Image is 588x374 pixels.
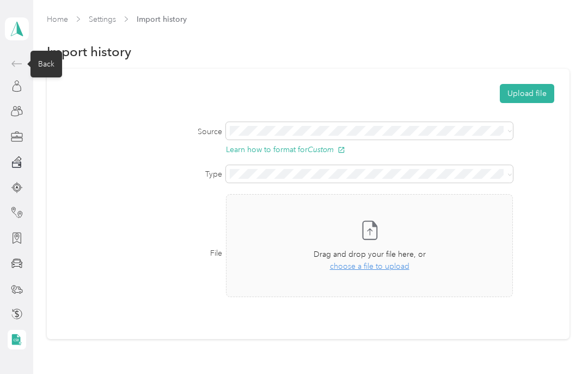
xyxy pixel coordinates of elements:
[330,262,409,271] span: choose a file to upload
[62,168,222,180] label: Type
[500,84,554,103] button: Upload file
[226,146,345,154] button: Learn how to format forCustom
[30,51,62,77] div: Back
[527,313,588,374] iframe: Everlance-gr Chat Button Frame
[137,14,187,25] span: Import history
[47,46,131,57] h1: Import history
[226,195,512,297] span: Drag and drop your file here, orchoose a file to upload
[47,15,68,24] a: Home
[62,126,222,137] label: Source
[62,248,222,259] label: File
[89,15,116,24] a: Settings
[308,145,334,154] i: Custom
[314,250,426,259] span: Drag and drop your file here, or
